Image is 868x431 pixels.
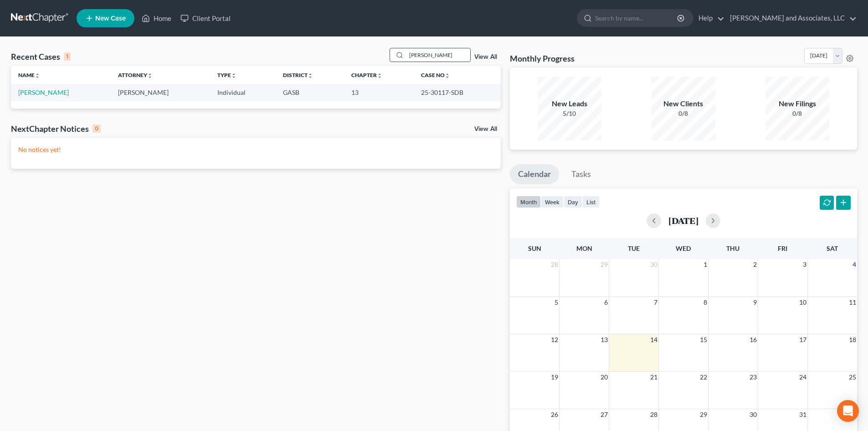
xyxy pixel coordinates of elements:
[848,372,857,383] span: 25
[64,52,71,61] div: 1
[563,164,599,184] a: Tasks
[725,10,857,26] a: [PERSON_NAME] and Associates, LLC
[595,10,678,26] input: Search by name...
[652,109,715,118] div: 0/8
[852,259,857,270] span: 4
[137,10,176,26] a: Home
[676,244,691,252] span: Wed
[749,409,758,420] span: 30
[176,10,235,26] a: Client Portal
[749,372,758,383] span: 23
[652,99,715,109] div: New Clients
[827,244,838,252] span: Sat
[752,297,758,308] span: 9
[538,109,601,118] div: 5/10
[217,72,236,78] a: Typeunfold_more
[798,334,807,345] span: 17
[18,72,40,78] a: Nameunfold_more
[445,73,450,78] i: unfold_more
[95,15,126,22] span: New Case
[798,372,807,383] span: 24
[798,409,807,420] span: 31
[752,259,758,270] span: 2
[699,334,708,345] span: 15
[118,72,153,78] a: Attorneyunfold_more
[600,372,609,383] span: 20
[699,409,708,420] span: 29
[231,73,236,78] i: unfold_more
[649,334,658,345] span: 14
[406,48,470,62] input: Search by name...
[554,297,559,308] span: 5
[694,10,724,26] a: Help
[798,297,807,308] span: 10
[778,244,787,252] span: Fri
[541,196,564,208] button: week
[528,244,541,252] span: Sun
[308,73,313,78] i: unfold_more
[703,297,708,308] span: 8
[474,54,497,60] a: View All
[550,259,559,270] span: 28
[474,126,497,132] a: View All
[377,73,382,78] i: unfold_more
[550,372,559,383] span: 19
[848,334,857,345] span: 18
[516,196,541,208] button: month
[92,125,101,133] div: 0
[210,84,276,101] td: Individual
[600,334,609,345] span: 13
[276,84,344,101] td: GASB
[576,244,592,252] span: Mon
[147,73,153,78] i: unfold_more
[414,84,501,101] td: 25-30117-SDB
[649,372,658,383] span: 21
[837,400,859,422] div: Open Intercom Messenger
[35,73,40,78] i: unfold_more
[600,259,609,270] span: 29
[668,216,699,225] h2: [DATE]
[649,409,658,420] span: 28
[18,88,69,96] a: [PERSON_NAME]
[510,164,559,184] a: Calendar
[550,409,559,420] span: 26
[649,259,658,270] span: 30
[421,72,450,78] a: Case Nounfold_more
[653,297,658,308] span: 7
[18,145,493,154] p: No notices yet!
[582,196,600,208] button: list
[11,123,101,134] div: NextChapter Notices
[510,53,575,64] h3: Monthly Progress
[603,297,609,308] span: 6
[111,84,211,101] td: [PERSON_NAME]
[538,99,601,109] div: New Leads
[564,196,582,208] button: day
[351,72,382,78] a: Chapterunfold_more
[765,99,829,109] div: New Filings
[699,372,708,383] span: 22
[802,259,807,270] span: 3
[344,84,414,101] td: 13
[703,259,708,270] span: 1
[765,109,829,118] div: 0/8
[726,244,740,252] span: Thu
[550,334,559,345] span: 12
[749,334,758,345] span: 16
[628,244,640,252] span: Tue
[848,297,857,308] span: 11
[600,409,609,420] span: 27
[11,51,71,62] div: Recent Cases
[283,72,313,78] a: Districtunfold_more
